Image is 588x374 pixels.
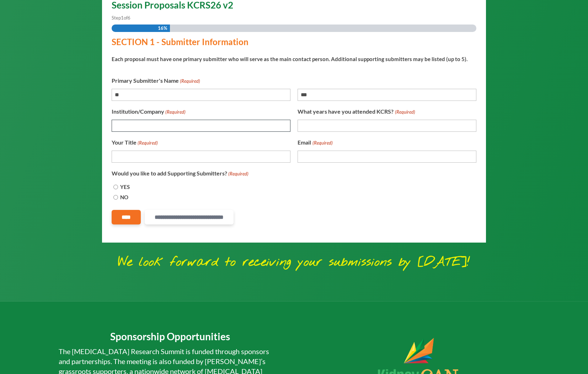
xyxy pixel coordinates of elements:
[158,25,167,32] span: 16%
[112,76,200,86] legend: Primary Submitter's Name
[59,330,281,346] h3: Sponsorship Opportunities
[298,107,415,117] label: What years have you attended KCRS?
[121,15,124,21] span: 1
[112,107,186,117] label: Institution/Company
[112,137,158,148] label: Your Title
[312,138,333,148] span: (Required)
[137,138,158,148] span: (Required)
[112,50,471,64] div: Each proposal must have one primary submitter who will serve as the main contact person. Addition...
[112,13,476,23] p: Step of
[59,252,529,273] p: We look forward to receiving your submissions by [DATE]!
[112,168,248,179] legend: Would you like to add Supporting Submitters?
[394,107,415,117] span: (Required)
[228,169,249,179] span: (Required)
[128,15,130,21] span: 6
[165,107,186,117] span: (Required)
[112,38,471,50] h3: SECTION 1 - Submitter Information
[298,137,332,148] label: Email
[120,182,130,192] label: YES
[120,193,128,202] label: NO
[180,76,201,86] span: (Required)
[112,0,476,13] h2: Session Proposals KCRS26 v2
